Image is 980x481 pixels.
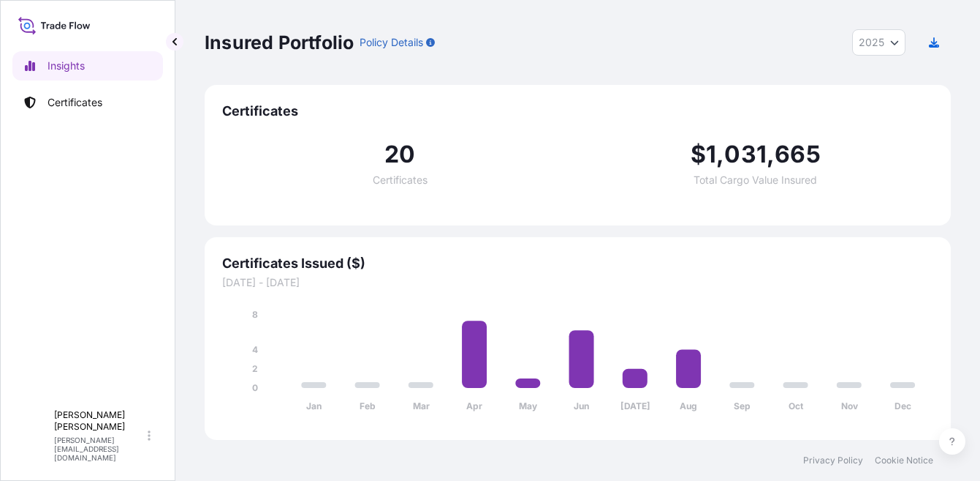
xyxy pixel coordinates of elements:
[252,363,258,374] tspan: 2
[54,436,145,462] p: [PERSON_NAME][EMAIL_ADDRESS][DOMAIN_NAME]
[252,382,258,393] tspan: 0
[789,400,804,411] tspan: Oct
[767,143,775,166] span: ,
[12,88,163,117] a: Certificates
[222,255,933,272] span: Certificates Issued ($)
[875,455,933,466] a: Cookie Notice
[691,143,706,166] span: $
[894,400,911,411] tspan: Dec
[859,35,884,50] span: 2025
[360,35,423,50] p: Policy Details
[306,400,322,411] tspan: Jan
[373,175,428,185] span: Certificates
[734,400,751,411] tspan: Sep
[222,275,933,290] span: [DATE] - [DATE]
[775,143,821,166] span: 665
[54,409,145,433] p: [PERSON_NAME] [PERSON_NAME]
[384,143,415,166] span: 20
[48,95,102,110] p: Certificates
[803,455,863,466] a: Privacy Policy
[724,143,767,166] span: 031
[413,400,430,411] tspan: Mar
[252,309,258,320] tspan: 8
[716,143,724,166] span: ,
[574,400,589,411] tspan: Jun
[694,175,817,185] span: Total Cargo Value Insured
[360,400,376,411] tspan: Feb
[12,51,163,81] a: Insights
[48,59,85,73] p: Insights
[841,400,859,411] tspan: Nov
[466,400,482,411] tspan: Apr
[29,428,38,443] span: A
[706,143,716,166] span: 1
[252,344,258,355] tspan: 4
[205,31,354,54] p: Insured Portfolio
[519,400,538,411] tspan: May
[222,102,933,120] span: Certificates
[620,400,650,411] tspan: [DATE]
[680,400,697,411] tspan: Aug
[852,29,905,56] button: Year Selector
